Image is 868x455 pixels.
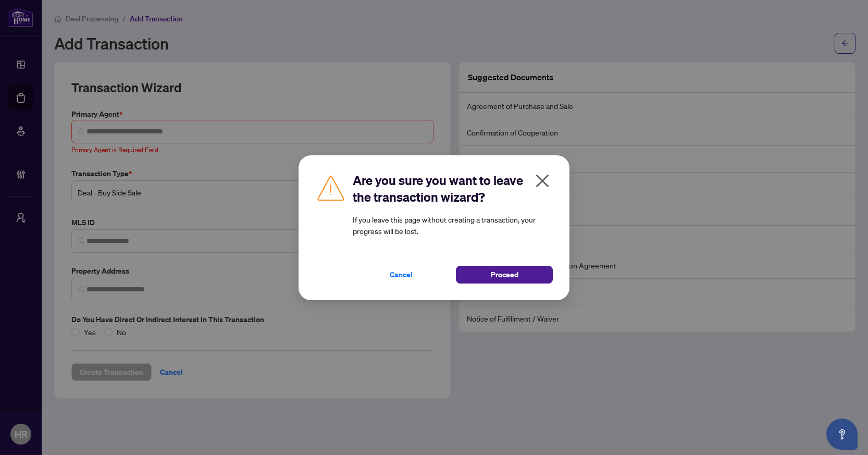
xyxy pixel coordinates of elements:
button: Cancel [353,266,450,284]
span: Proceed [491,266,518,283]
h2: Are you sure you want to leave the transaction wizard? [353,172,553,205]
span: close [534,173,551,189]
span: Cancel [390,266,413,283]
article: If you leave this page without creating a transaction, your progress will be lost. [353,214,553,237]
button: Open asap [826,419,858,450]
button: Proceed [456,266,553,284]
